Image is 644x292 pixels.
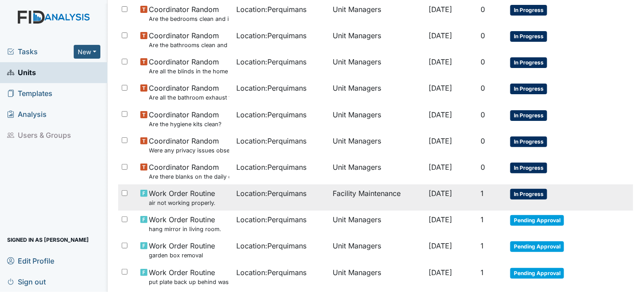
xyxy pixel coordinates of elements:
small: Are all the bathroom exhaust fan covers clean and dust free? [149,93,230,102]
span: [DATE] [429,189,453,198]
span: Location : Perquimans [236,109,306,120]
td: Unit Managers [329,0,425,27]
small: Are there blanks on the daily communication logs that have not been addressed by managers? [149,172,230,181]
span: Pending Approval [510,268,564,279]
span: [DATE] [429,5,453,14]
td: Unit Managers [329,237,425,263]
span: 0 [481,31,485,40]
span: In Progress [510,136,547,147]
span: Signed in as [PERSON_NAME] [7,233,89,247]
span: [DATE] [429,136,453,145]
span: In Progress [510,84,547,94]
span: [DATE] [429,84,453,92]
span: Work Order Routine put plate back up behind washer. [149,267,230,286]
span: Work Order Routine air not working properly. [149,188,216,207]
span: 0 [481,57,485,66]
span: Location : Perquimans [236,214,306,225]
span: Location : Perquimans [236,83,306,93]
span: Location : Perquimans [236,188,306,199]
span: 0 [481,163,485,172]
small: garden box removal [149,251,215,260]
td: Facility Maintenance [329,184,425,211]
span: Location : Perquimans [236,136,306,146]
small: air not working properly. [149,199,216,207]
span: In Progress [510,5,547,16]
span: 0 [481,110,485,119]
td: Unit Managers [329,106,425,132]
span: Units [7,66,36,80]
span: Templates [7,87,52,100]
span: 0 [481,5,485,14]
button: New [74,45,100,59]
a: Tasks [7,46,74,57]
td: Unit Managers [329,53,425,79]
span: [DATE] [429,268,453,277]
span: In Progress [510,163,547,173]
span: Coordinator Random Were any privacy issues observed? [149,136,230,155]
span: Sign out [7,275,46,288]
span: In Progress [510,110,547,121]
small: put plate back up behind washer. [149,278,230,286]
td: Unit Managers [329,132,425,158]
td: Unit Managers [329,79,425,105]
small: Are the bedrooms clean and in good repair? [149,15,230,23]
td: Unit Managers [329,264,425,290]
span: Coordinator Random Are the hygiene kits clean? [149,109,222,128]
small: Are the bathrooms clean and in good repair? [149,41,230,49]
span: 1 [481,189,484,198]
span: [DATE] [429,31,453,40]
small: Were any privacy issues observed? [149,146,230,155]
span: Location : Perquimans [236,240,306,251]
small: hang mirror in living room. [149,225,222,233]
span: 1 [481,215,484,224]
span: Location : Perquimans [236,162,306,172]
span: Analysis [7,108,47,121]
span: Coordinator Random Are there blanks on the daily communication logs that have not been addressed ... [149,162,230,181]
td: Unit Managers [329,211,425,237]
span: Work Order Routine garden box removal [149,240,215,260]
span: [DATE] [429,163,453,172]
span: Pending Approval [510,241,564,252]
span: 0 [481,136,485,145]
td: Unit Managers [329,158,425,184]
span: Coordinator Random Are all the bathroom exhaust fan covers clean and dust free? [149,83,230,102]
span: In Progress [510,31,547,42]
span: Coordinator Random Are the bedrooms clean and in good repair? [149,4,230,23]
span: 1 [481,241,484,250]
span: Work Order Routine hang mirror in living room. [149,214,222,233]
span: [DATE] [429,215,453,224]
span: Location : Perquimans [236,56,306,67]
span: [DATE] [429,110,453,119]
small: Are all the blinds in the home operational and clean? [149,67,230,76]
span: 1 [481,268,484,277]
span: Edit Profile [7,254,54,268]
span: Location : Perquimans [236,267,306,278]
span: [DATE] [429,241,453,250]
small: Are the hygiene kits clean? [149,120,222,128]
span: Location : Perquimans [236,30,306,41]
span: 0 [481,84,485,92]
span: In Progress [510,189,547,200]
span: Coordinator Random Are all the blinds in the home operational and clean? [149,56,230,76]
span: [DATE] [429,57,453,66]
td: Unit Managers [329,27,425,53]
span: Location : Perquimans [236,4,306,15]
span: In Progress [510,57,547,68]
span: Pending Approval [510,215,564,226]
span: Coordinator Random Are the bathrooms clean and in good repair? [149,30,230,49]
